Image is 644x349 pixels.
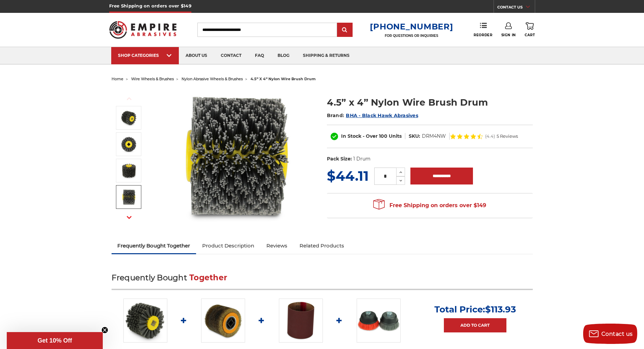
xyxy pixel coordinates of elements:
[485,304,516,315] span: $113.93
[363,133,378,139] span: - Over
[169,89,305,224] img: 4.5 inch x 4 inch Abrasive nylon brush
[120,189,137,205] img: abrasive impregnated nylon brush
[346,112,418,118] a: BHA - Black Hawk Abrasives
[409,133,420,140] dt: SKU:
[583,324,637,344] button: Contact us
[109,17,177,43] img: Empire Abrasives
[120,162,137,179] img: round nylon brushes industrial
[373,199,486,212] span: Free Shipping on orders over $149
[182,77,243,81] a: nylon abrasive wheels & brushes
[101,327,108,333] button: Close teaser
[389,133,402,139] span: Units
[497,134,518,138] span: 5 Reviews
[525,22,535,37] a: Cart
[327,155,352,162] dt: Pack Size:
[474,22,492,37] a: Reorder
[121,91,137,106] button: Previous
[338,23,352,37] input: Submit
[474,33,492,37] span: Reorder
[525,33,535,37] span: Cart
[196,238,260,253] a: Product Description
[370,22,453,31] a: [PHONE_NUMBER]
[248,47,271,64] a: faq
[341,133,361,139] span: In Stock
[501,33,516,37] span: Sign In
[260,238,293,253] a: Reviews
[131,77,174,81] a: wire wheels & brushes
[422,133,446,140] dd: DRM4NW
[601,331,633,337] span: Contact us
[123,299,167,343] img: 4.5 inch x 4 inch Abrasive nylon brush
[120,136,137,153] img: quad key arbor nylon wire brush drum
[327,112,344,118] span: Brand:
[434,304,516,315] p: Total Price:
[497,3,535,13] a: CONTACT US
[112,273,187,282] span: Frequently Bought
[112,238,196,253] a: Frequently Bought Together
[379,133,387,139] span: 100
[293,238,350,253] a: Related Products
[214,47,248,64] a: contact
[120,109,137,126] img: 4.5 inch x 4 inch Abrasive nylon brush
[296,47,356,64] a: shipping & returns
[118,53,172,58] div: SHOP CATEGORIES
[121,210,137,225] button: Next
[251,77,316,81] span: 4.5” x 4” nylon wire brush drum
[327,96,533,109] h1: 4.5” x 4” Nylon Wire Brush Drum
[327,168,369,184] span: $44.11
[444,318,506,332] a: Add to Cart
[189,273,227,282] span: Together
[271,47,296,64] a: blog
[38,337,72,344] span: Get 10% Off
[7,332,103,349] div: Get 10% OffClose teaser
[353,155,371,162] dd: 1 Drum
[370,34,453,38] p: FOR QUESTIONS OR INQUIRIES
[179,47,214,64] a: about us
[112,77,123,81] a: home
[485,134,495,138] span: (4.4)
